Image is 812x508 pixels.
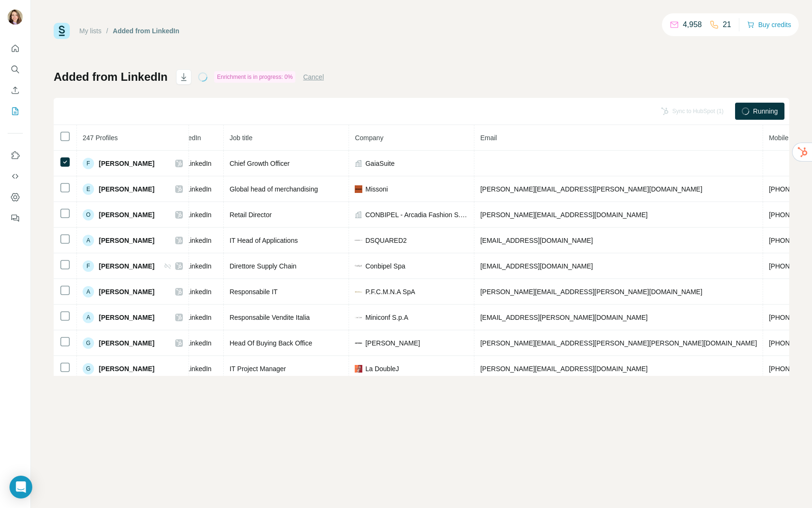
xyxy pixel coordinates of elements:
[99,236,154,245] span: [PERSON_NAME]
[83,235,94,246] div: A
[229,160,290,167] span: Chief Growth Officer
[229,211,272,219] span: Retail Director
[355,240,362,241] img: company-logo
[683,19,702,30] p: 4,958
[99,159,154,168] span: [PERSON_NAME]
[186,338,211,348] span: LinkedIn
[83,260,94,272] div: F
[365,184,387,194] span: Missoni
[355,314,362,321] img: company-logo
[229,237,298,244] span: IT Head of Applications
[365,261,405,271] span: Conbipel Spa
[83,363,94,374] div: G
[480,185,702,193] span: [PERSON_NAME][EMAIL_ADDRESS][PERSON_NAME][DOMAIN_NAME]
[480,237,593,244] span: [EMAIL_ADDRESS][DOMAIN_NAME]
[186,287,211,297] span: LinkedIn
[186,159,211,168] span: LinkedIn
[8,40,23,57] button: Quick start
[355,185,362,193] img: company-logo
[186,236,211,245] span: LinkedIn
[83,312,94,323] div: A
[83,158,94,169] div: F
[480,314,647,321] span: [EMAIL_ADDRESS][PERSON_NAME][DOMAIN_NAME]
[214,71,295,83] div: Enrichment is in progress: 0%
[99,313,154,322] span: [PERSON_NAME]
[99,210,154,220] span: [PERSON_NAME]
[8,147,23,164] button: Use Surfe on LinkedIn
[54,69,168,85] h1: Added from LinkedIn
[8,82,23,99] button: Enrich CSV
[83,134,118,142] span: 247 Profiles
[79,27,102,35] a: My lists
[480,262,593,270] span: [EMAIL_ADDRESS][DOMAIN_NAME]
[9,476,32,498] div: Open Intercom Messenger
[8,10,23,25] img: Avatar
[8,168,23,185] button: Use Surfe API
[229,339,312,347] span: Head Of Buying Back Office
[8,210,23,227] button: Feedback
[747,18,791,31] button: Buy credits
[186,184,211,194] span: LinkedIn
[365,364,399,374] span: La DoubleJ
[99,287,154,297] span: [PERSON_NAME]
[480,339,757,347] span: [PERSON_NAME][EMAIL_ADDRESS][PERSON_NAME][PERSON_NAME][DOMAIN_NAME]
[355,365,362,373] img: company-logo
[723,19,731,30] p: 21
[99,364,154,374] span: [PERSON_NAME]
[355,288,362,296] img: company-logo
[8,61,23,78] button: Search
[229,365,286,373] span: IT Project Manager
[365,287,415,297] span: P.F.C.M.N.A SpA
[229,134,252,142] span: Job title
[769,134,788,142] span: Mobile
[106,26,108,36] li: /
[83,183,94,195] div: E
[365,159,394,168] span: GaiaSuite
[365,236,406,245] span: DSQUARED2
[186,313,211,322] span: LinkedIn
[480,211,647,219] span: [PERSON_NAME][EMAIL_ADDRESS][DOMAIN_NAME]
[83,337,94,349] div: G
[54,23,70,39] img: Surfe Logo
[753,106,778,116] span: Running
[365,210,468,220] span: CONBIPEL - Arcadia Fashion S.p.A
[480,288,702,296] span: [PERSON_NAME][EMAIL_ADDRESS][PERSON_NAME][DOMAIN_NAME]
[480,365,647,373] span: [PERSON_NAME][EMAIL_ADDRESS][DOMAIN_NAME]
[480,134,497,142] span: Email
[229,262,296,270] span: Direttore Supply Chain
[99,338,154,348] span: [PERSON_NAME]
[8,103,23,120] button: My lists
[186,261,211,271] span: LinkedIn
[355,134,383,142] span: Company
[355,339,362,347] img: company-logo
[186,210,211,220] span: LinkedIn
[355,265,362,267] img: company-logo
[8,189,23,206] button: Dashboard
[99,184,154,194] span: [PERSON_NAME]
[365,313,408,322] span: Miniconf S.p.A
[229,185,318,193] span: Global head of merchandising
[113,26,179,36] div: Added from LinkedIn
[83,209,94,220] div: O
[83,286,94,297] div: A
[229,314,310,321] span: Responsabile Vendite Italia
[99,261,154,271] span: [PERSON_NAME]
[229,288,277,296] span: Responsabile IT
[303,72,324,82] button: Cancel
[365,338,420,348] span: [PERSON_NAME]
[186,364,211,374] span: LinkedIn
